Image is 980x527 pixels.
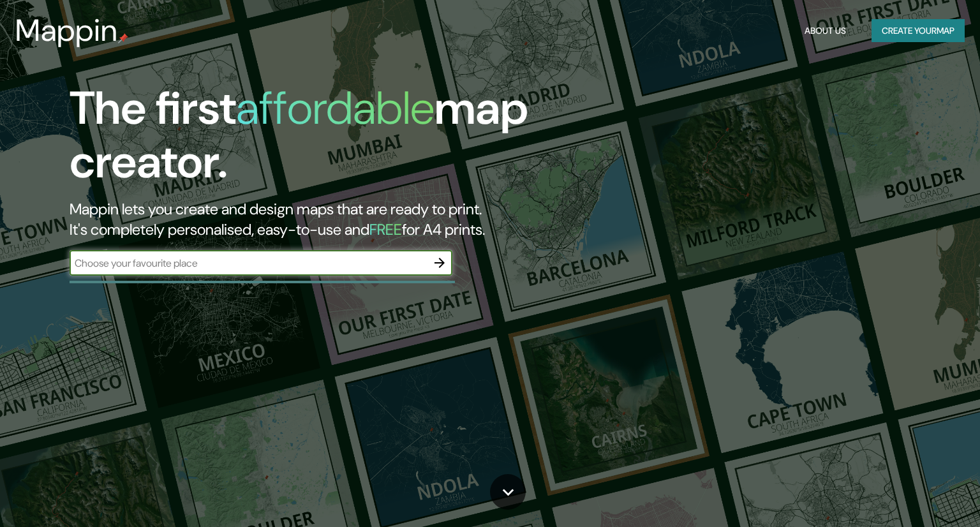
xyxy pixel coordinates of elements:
[70,199,560,240] h2: Mappin lets you create and design maps that are ready to print. It's completely personalised, eas...
[15,13,118,48] h3: Mappin
[369,219,402,239] h5: FREE
[70,82,560,199] h1: The first map creator.
[872,19,965,43] button: Create yourmap
[70,256,427,271] input: Choose your favourite place
[799,19,851,43] button: About Us
[118,33,128,43] img: mappin-pin
[236,78,434,138] h1: affordable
